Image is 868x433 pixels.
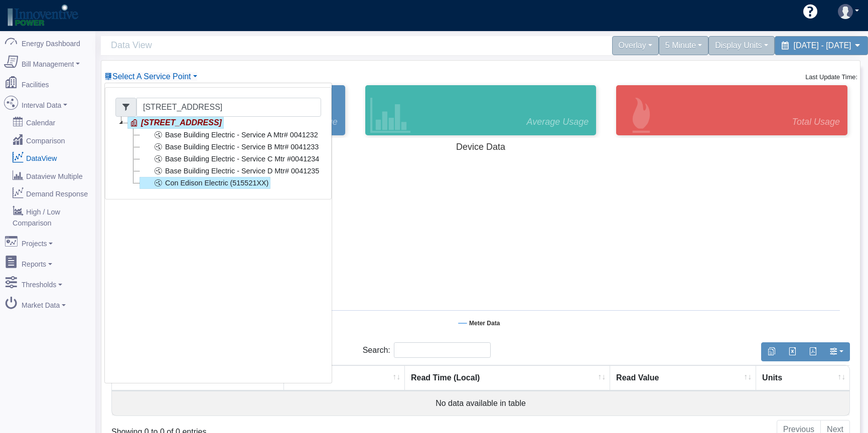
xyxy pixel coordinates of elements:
div: 5 Minute [659,36,708,55]
th: Channel : activate to sort column ascending [284,365,405,391]
label: Search: [363,342,491,358]
a: Base Building Electric - Service D Mtr# 0041235 [139,165,321,177]
span: Average Usage [527,115,589,129]
li: [STREET_ADDRESS] [115,117,321,189]
tspan: Device Data [456,142,506,152]
span: Total Usage [792,115,840,129]
tspan: Meter Data [469,320,500,327]
button: Generate PDF [802,342,823,361]
span: Device List [112,72,191,81]
div: Overlay [612,36,659,55]
a: Select A Service Point [104,72,197,81]
a: Base Building Electric - Service C Mtr #0041234 [139,153,321,165]
th: Read Value : activate to sort column ascending [610,365,756,391]
button: Show/Hide Columns [823,342,850,361]
a: Base Building Electric - Service B Mtr# 0041233 [139,141,321,153]
button: Copy to clipboard [761,342,782,361]
small: Last Update Time: [805,73,857,81]
td: No data available in table [112,391,849,415]
img: user-3.svg [838,4,853,19]
a: Con Edison Electric (515521XX) [139,177,270,189]
span: [DATE] - [DATE] [794,41,851,50]
a: [STREET_ADDRESS] [127,117,224,129]
span: Data View [111,36,486,55]
li: Base Building Electric - Service C Mtr #0041234 [127,153,321,165]
a: Base Building Electric - Service A Mtr# 0041232 [139,129,320,141]
input: Search: [394,342,491,358]
span: Filter [115,98,136,117]
th: Units : activate to sort column ascending [756,365,849,391]
li: Con Edison Electric (515521XX) [127,177,321,189]
div: Select A Service Point [104,83,332,383]
input: Filter [136,98,321,117]
li: Base Building Electric - Service D Mtr# 0041235 [127,165,321,177]
div: Display Units [708,36,774,55]
th: Read Time (Local) : activate to sort column ascending [405,365,610,391]
li: Base Building Electric - Service A Mtr# 0041232 [127,129,321,141]
button: Export to Excel [782,342,803,361]
li: Base Building Electric - Service B Mtr# 0041233 [127,141,321,153]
